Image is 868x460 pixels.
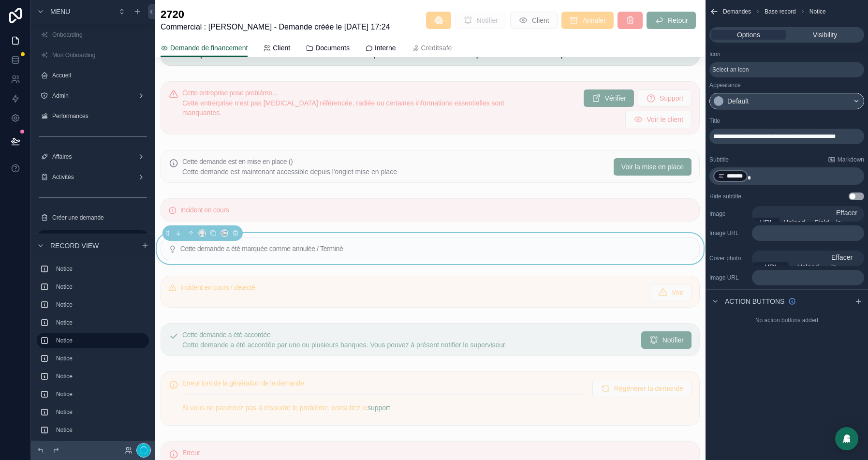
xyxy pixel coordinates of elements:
div: Open Intercom Messenger [835,427,858,450]
label: Onboarding [52,31,147,39]
div: scrollable content [709,129,864,144]
span: URL [760,218,773,227]
label: Notice [56,372,145,380]
div: No action buttons added [706,312,868,328]
span: Options [737,30,760,40]
a: Demande de financement [161,39,248,58]
span: Creditsafe [421,43,452,53]
span: Demandes [723,8,751,15]
span: Upload [783,218,805,227]
span: Demande de financement [170,43,248,53]
label: Performances [52,112,147,120]
a: Affaires [37,149,149,164]
a: Demandes [37,230,149,246]
a: Accueil [37,68,149,83]
div: scrollable content [752,270,864,285]
a: Client [263,39,290,59]
a: Admin [37,88,149,104]
label: Notice [56,337,141,344]
label: Title [709,117,720,125]
a: Interne [365,39,396,59]
span: Field [814,218,829,227]
span: Menu [50,7,70,16]
label: Notice [56,319,145,326]
h5: Cette demande a été marquée comme annulée / Terminé [180,245,691,252]
label: Créer une demande [52,214,147,222]
a: Markdown [828,156,864,163]
label: Icon [709,50,721,58]
label: Image URL [709,274,748,282]
span: Markdown [838,156,864,163]
label: Image [709,210,748,218]
span: Documents [315,43,350,53]
span: Action buttons [725,297,784,306]
div: Default [727,96,749,106]
a: Performances [37,108,149,124]
a: Créer une demande [37,210,149,225]
span: Select an icon [712,66,749,74]
span: URL [765,262,778,272]
label: Notice [56,390,145,398]
label: Notice [56,408,145,416]
a: Creditsafe [412,39,452,59]
a: Activités [37,169,149,185]
span: Base record [765,8,796,15]
a: Onboarding [37,27,149,43]
span: Client [273,43,290,53]
label: Activités [52,173,133,181]
label: Subtitle [709,156,729,163]
a: Mon Onboarding [37,47,149,63]
div: scrollable content [31,257,155,441]
label: Notice [56,265,145,273]
label: Image URL [709,229,748,237]
div: scrollable content [709,167,864,185]
span: Interne [375,43,396,53]
label: Notice [56,426,145,434]
div: scrollable content [752,225,864,241]
label: Notice [56,283,145,291]
label: Hide subtitle [709,193,741,200]
label: Cover photo [709,254,748,262]
label: Notice [56,355,145,362]
label: Appearance [709,81,741,89]
span: Effacer la sélection [831,252,858,282]
span: Visibility [813,30,837,40]
a: Documents [306,39,350,59]
label: Notice [56,301,145,309]
label: Mon Onboarding [52,51,147,59]
button: Default [709,93,864,109]
label: Admin [52,92,133,100]
label: Accueil [52,72,147,79]
span: Upload [797,262,819,272]
span: Record view [50,240,99,250]
span: Notice [809,8,826,15]
span: Commercial : [PERSON_NAME] - Demande créée le [DATE] 17:24 [161,21,390,33]
label: Affaires [52,153,133,161]
span: Effacer la sélection [836,208,863,237]
h1: 2720 [161,8,390,21]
